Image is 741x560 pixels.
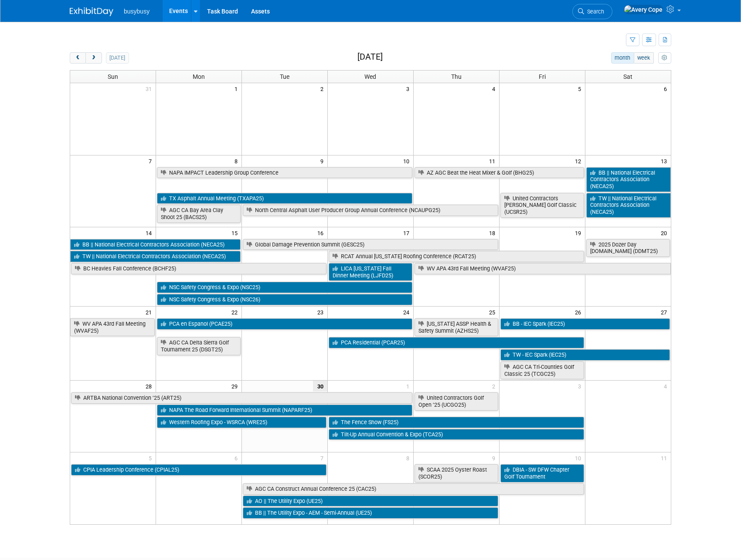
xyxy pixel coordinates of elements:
span: 20 [660,227,671,238]
span: 6 [234,452,241,463]
span: busybusy [124,8,150,15]
span: 9 [320,155,327,166]
span: Sat [623,73,632,80]
span: 4 [491,83,499,94]
span: 31 [145,83,156,94]
span: Search [584,8,604,15]
a: Search [572,4,612,19]
a: TW - IEC Spark (IEC25) [500,349,670,361]
a: TW || National Electrical Contractors Association (NECA25) [70,251,241,262]
span: 29 [231,381,241,391]
a: 2025 Dozer Day [DOMAIN_NAME] (DDMT25) [586,239,670,257]
span: Tue [280,73,289,80]
a: Tilt-Up Annual Convention & Expo (TCA25) [329,429,584,440]
a: RCAT Annual [US_STATE] Roofing Conference (RCAT25) [329,251,584,262]
a: NSC Safety Congress & Expo (NSC25) [157,282,412,293]
i: Personalize Calendar [662,55,667,61]
a: [US_STATE] ASSP Health & Safety Summit (AZHS25) [415,318,498,336]
span: 19 [574,227,585,238]
a: Western Roofing Expo - WSRCA (WRE25) [157,417,326,428]
span: 23 [316,307,327,317]
span: 26 [574,307,585,317]
a: WV APA 43rd Fall Meeting (WVAF25) [415,263,671,274]
span: 10 [574,452,585,463]
a: AZ AGC Beat the Heat Mixer & Golf (BHG25) [415,167,584,179]
span: 1 [234,83,241,94]
a: BB - IEC Spark (IEC25) [500,318,670,330]
a: NAPA IMPACT Leadership Group Conference [157,167,412,179]
span: 4 [663,381,671,391]
span: Fri [539,73,546,80]
a: NAPA The Road Forward International Summit (NAPARF25) [157,405,412,416]
button: myCustomButton [658,52,671,64]
span: 7 [148,155,156,166]
span: 16 [316,227,327,238]
button: week [634,52,654,64]
a: NSC Safety Congress & Expo (NSC26) [157,294,412,305]
span: 3 [577,381,585,391]
a: BC Heavies Fall Conference (BCHF25) [71,263,326,274]
span: 11 [488,155,499,166]
span: Sun [108,73,118,80]
span: Wed [364,73,376,80]
a: TX Asphalt Annual Meeting (TXAPA25) [157,193,412,204]
a: AGC CA Tri-Counties Golf Classic 25 (TCGC25) [500,361,584,379]
h2: [DATE] [357,52,383,62]
a: BB || The Utility Expo - AEM - Semi-Annual (UE25) [243,507,498,519]
button: month [611,52,634,64]
a: AGC CA Delta Sierra Golf Tournament 25 (DSGT25) [157,337,241,355]
span: 3 [405,83,413,94]
a: TW || National Electrical Contractors Association (NECA25) [586,193,671,218]
a: United Contractors [PERSON_NAME] Golf Classic (UCSR25) [500,193,584,218]
span: 2 [491,381,499,391]
a: LICA [US_STATE] Fall Dinner Meeting (LJFD25) [329,263,412,281]
span: 10 [402,155,413,166]
button: next [85,52,102,64]
a: WV APA 43rd Fall Meeting (WVAF25) [70,318,155,336]
span: 18 [488,227,499,238]
span: 24 [402,307,413,317]
a: DBIA - SW DFW Chapter Golf Tournament [500,464,584,482]
span: 9 [491,452,499,463]
span: 8 [405,452,413,463]
span: 27 [660,307,671,317]
a: AO || The Utility Expo (UE25) [243,496,498,507]
a: AGC CA Bay Area Clay Shoot 25 (BACS25) [157,205,241,223]
span: 11 [660,452,671,463]
span: 28 [145,381,156,391]
a: Global Damage Prevention Summit (GESC25) [243,239,498,250]
a: ARTBA National Convention ’25 (ART25) [71,392,412,404]
a: United Contractors Golf Open ’25 (UCGO25) [415,392,498,410]
a: PCA Residential (PCAR25) [329,337,584,348]
span: 2 [320,83,327,94]
a: PCA en Espanol (PCAE25) [157,318,412,330]
span: 1 [405,381,413,391]
a: North Central Asphalt User Producer Group Annual Conference (NCAUPG25) [243,205,498,216]
a: AGC CA Construct Annual Conference 25 (CAC25) [243,483,584,495]
span: 22 [231,307,241,317]
a: BB || National Electrical Contractors Association (NECA25) [586,167,671,192]
span: 30 [313,381,327,391]
span: 12 [574,155,585,166]
a: The Fence Show (FS25) [329,417,584,428]
span: 14 [145,227,156,238]
span: 21 [145,307,156,317]
span: Thu [451,73,462,80]
span: 5 [148,452,156,463]
span: 13 [660,155,671,166]
span: Mon [193,73,205,80]
span: 7 [320,452,327,463]
button: [DATE] [106,52,129,64]
span: 6 [663,83,671,94]
img: Avery Cope [624,5,663,14]
img: ExhibitDay [70,7,113,16]
a: CPIA Leadership Conference (CPIAL25) [71,464,326,476]
a: SCAA 2025 Oyster Roast (SCOR25) [415,464,498,482]
a: BB || National Electrical Contractors Association (NECA25) [70,239,241,250]
span: 25 [488,307,499,317]
span: 15 [231,227,241,238]
span: 5 [577,83,585,94]
span: 17 [402,227,413,238]
span: 8 [234,155,241,166]
button: prev [70,52,86,64]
